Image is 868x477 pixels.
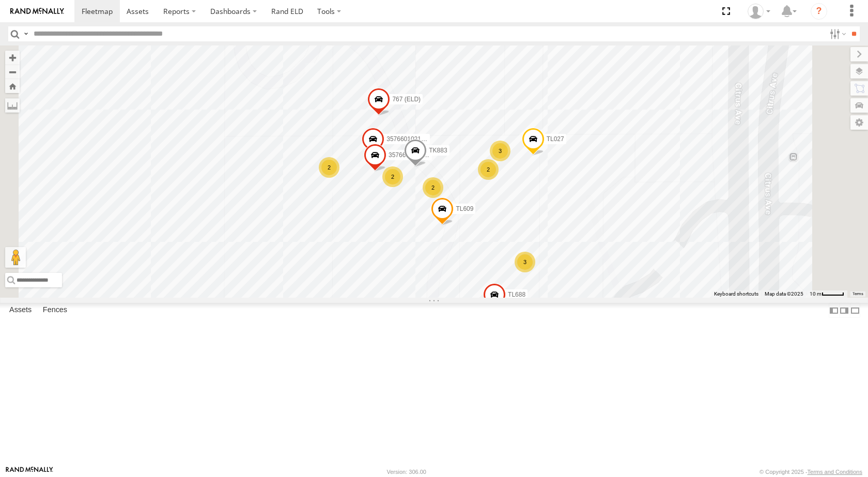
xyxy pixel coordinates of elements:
span: 357660102055035 [389,151,440,159]
label: Assets [4,303,37,318]
div: Monica Verdugo [744,4,774,19]
span: Map data ©2025 [765,291,803,297]
div: 3 [490,141,510,161]
div: 2 [382,166,403,187]
span: TL688 [508,291,525,298]
button: Zoom Home [5,79,20,93]
label: Dock Summary Table to the Right [839,303,849,318]
div: 2 [478,159,499,180]
button: Zoom in [5,51,20,65]
button: Keyboard shortcuts [714,290,758,298]
span: TL027 [547,135,564,143]
div: 2 [319,157,339,178]
div: Version: 306.00 [387,469,426,475]
span: TK883 [429,147,447,154]
label: Dock Summary Table to the Left [829,303,839,318]
div: 2 [423,177,443,198]
button: Zoom out [5,65,20,79]
label: Fences [38,303,72,318]
button: Drag Pegman onto the map to open Street View [5,247,26,268]
span: 357660102199122 [386,135,438,143]
div: 3 [515,252,535,272]
img: rand-logo.svg [10,8,64,15]
span: 10 m [810,291,822,297]
label: Map Settings [850,115,868,130]
a: Visit our Website [6,467,53,477]
label: Search Query [22,26,30,41]
label: Search Filter Options [826,26,848,41]
label: Measure [5,98,20,113]
a: Terms (opens in new tab) [853,291,863,296]
span: TL609 [456,205,473,212]
a: Terms and Conditions [808,469,862,475]
label: Hide Summary Table [850,303,860,318]
span: 767 (ELD) [392,96,421,103]
button: Map Scale: 10 m per 40 pixels [807,290,847,298]
i: ? [811,3,827,20]
div: © Copyright 2025 - [760,469,862,475]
